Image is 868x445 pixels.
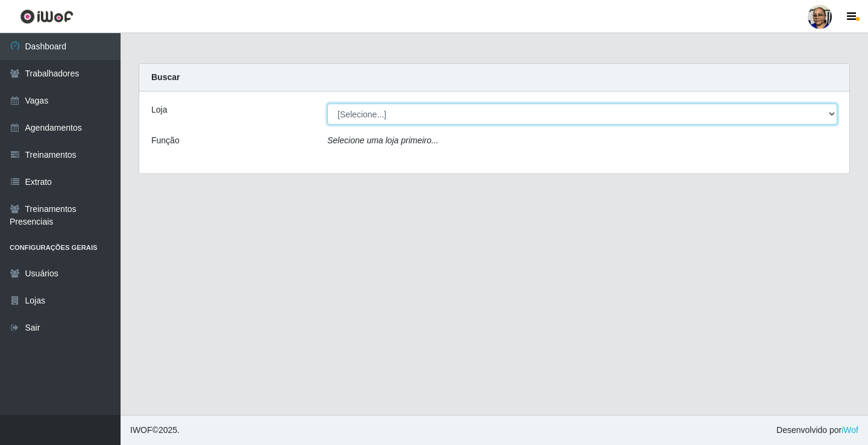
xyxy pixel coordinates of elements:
[841,425,858,435] a: iWof
[20,9,74,24] img: CoreUI Logo
[327,135,438,145] i: Selecione uma loja primeiro...
[130,424,180,437] span: © 2025 .
[151,134,180,147] label: Função
[151,72,180,82] strong: Buscar
[130,425,153,435] span: IWOF
[776,424,858,437] span: Desenvolvido por
[151,104,167,116] label: Loja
